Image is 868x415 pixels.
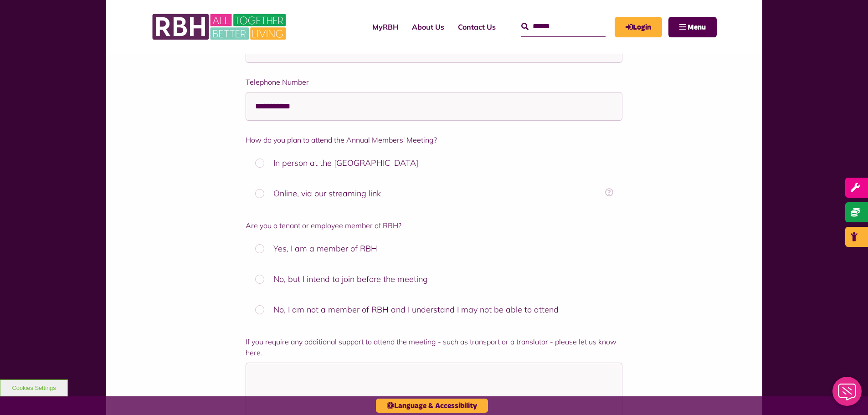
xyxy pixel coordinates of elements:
[376,399,488,413] button: Language & Accessibility
[365,15,405,39] a: MyRBH
[615,17,662,37] a: MyRBH
[668,17,717,37] button: Navigation
[246,220,622,231] label: Are you a tenant or employee member of RBH?
[246,336,622,358] label: If you require any additional support to attend the meeting - such as transport or a translator -...
[246,134,622,145] label: How do you plan to attend the Annual Members' Meeting?
[246,180,622,206] label: Online, via our streaming link
[451,15,503,39] a: Contact Us
[688,24,706,31] span: Menu
[405,15,451,39] a: About Us
[246,150,622,176] label: In person at the [GEOGRAPHIC_DATA]
[246,77,622,87] label: Telephone Number
[152,9,288,45] img: RBH
[246,236,622,261] label: Yes, I am a member of RBH
[827,374,868,415] iframe: Netcall Web Assistant for live chat
[246,266,622,292] label: No, but I intend to join before the meeting
[246,297,622,323] label: No, I am not a member of RBH and I understand I may not be able to attend
[521,17,606,36] input: Search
